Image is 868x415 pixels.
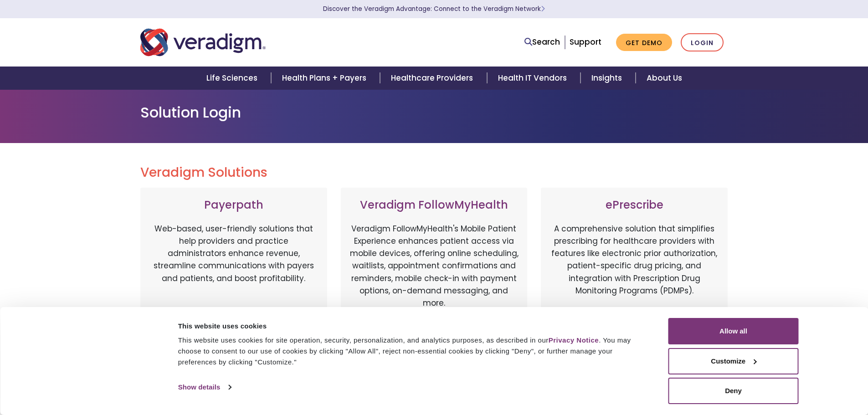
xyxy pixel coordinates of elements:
img: Veradigm logo [140,27,266,57]
a: Show details [178,380,231,394]
div: This website uses cookies [178,321,648,332]
a: Login [681,33,724,52]
div: This website uses cookies for site operation, security, personalization, and analytics purposes, ... [178,335,648,368]
a: Privacy Notice [549,336,599,344]
h3: Payerpath [149,199,318,212]
button: Customize [668,348,799,374]
h1: Solution Login [140,104,728,121]
p: Veradigm FollowMyHealth's Mobile Patient Experience enhances patient access via mobile devices, o... [350,223,519,309]
a: Health Plans + Payers [271,67,380,90]
button: Deny [668,378,799,404]
a: Support [570,36,601,47]
a: Get Demo [616,34,672,51]
a: Healthcare Providers [380,67,487,90]
h2: Veradigm Solutions [140,165,728,180]
a: Insights [580,67,636,90]
a: About Us [636,67,693,90]
a: Discover the Veradigm Advantage: Connect to the Veradigm NetworkLearn More [323,5,545,13]
p: A comprehensive solution that simplifies prescribing for healthcare providers with features like ... [550,223,719,318]
a: Life Sciences [195,67,271,90]
a: Search [524,36,560,48]
h3: ePrescribe [550,199,719,212]
a: Health IT Vendors [487,67,580,90]
button: Allow all [668,318,799,344]
span: Learn More [541,5,545,13]
p: Web-based, user-friendly solutions that help providers and practice administrators enhance revenu... [149,223,318,318]
h3: Veradigm FollowMyHealth [350,199,519,212]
